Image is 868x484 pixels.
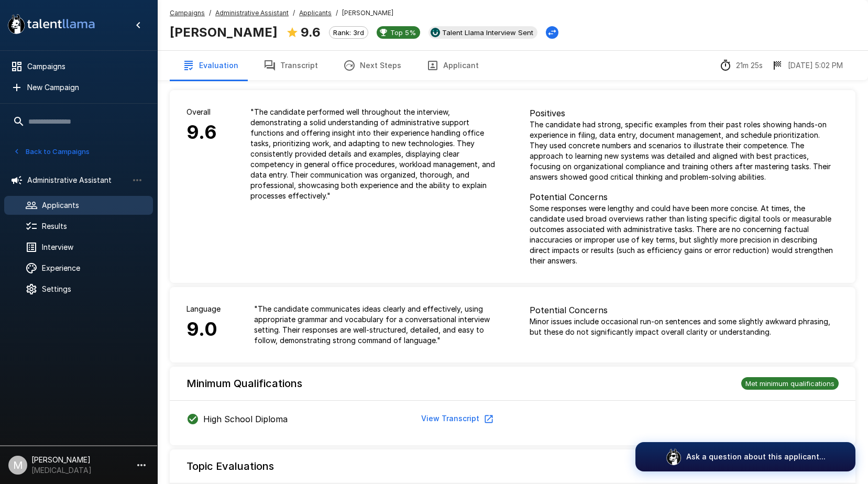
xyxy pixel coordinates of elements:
[665,448,682,465] img: logo_glasses@2x.png
[438,28,537,37] span: Talent Llama Interview Sent
[186,458,274,475] h6: Topic Evaluations
[635,442,855,471] button: Ask a question about this applicant...
[414,51,491,80] button: Applicant
[186,375,302,392] h6: Minimum Qualifications
[170,51,251,80] button: Evaluation
[186,304,221,314] p: Language
[771,59,843,72] div: The date and time when the interview was completed
[530,107,839,119] p: Positives
[431,28,440,37] img: ukg_logo.jpeg
[530,119,839,182] p: The candidate had strong, specific examples from their past roles showing hands-on experience in ...
[254,304,496,346] p: " The candidate communicates ideas clearly and effectively, using appropriate grammar and vocabul...
[215,9,289,17] u: Administrative Assistant
[741,379,839,388] span: Met minimum qualifications
[299,9,332,17] u: Applicants
[736,60,763,71] p: 21m 25s
[186,107,217,117] p: Overall
[428,26,537,39] div: View profile in UKG
[293,8,295,18] span: /
[386,28,420,37] span: Top 5%
[251,51,331,80] button: Transcript
[203,413,288,425] p: High School Diploma
[331,51,414,80] button: Next Steps
[186,117,217,148] h6: 9.6
[686,452,826,462] p: Ask a question about this applicant...
[250,107,496,201] p: " The candidate performed well throughout the interview, demonstrating a solid understanding of a...
[417,409,496,428] button: View Transcript
[719,59,763,72] div: The time between starting and completing the interview
[170,9,205,17] u: Campaigns
[170,25,278,40] b: [PERSON_NAME]
[530,304,839,316] p: Potential Concerns
[209,8,211,18] span: /
[336,8,338,18] span: /
[530,191,839,203] p: Potential Concerns
[788,60,843,71] p: [DATE] 5:02 PM
[530,316,839,337] p: Minor issues include occasional run-on sentences and some slightly awkward phrasing, but these do...
[329,28,368,37] span: Rank: 3rd
[546,26,558,39] button: Change Stage
[530,203,839,266] p: Some responses were lengthy and could have been more concise. At times, the candidate used broad ...
[301,25,321,40] b: 9.6
[186,314,221,345] h6: 9.0
[342,8,393,18] span: [PERSON_NAME]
